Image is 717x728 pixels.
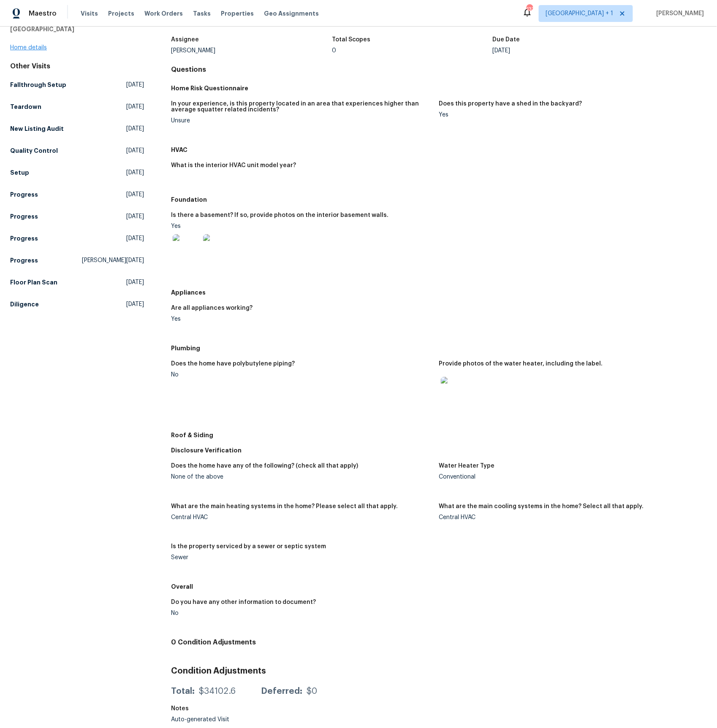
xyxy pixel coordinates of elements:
[171,503,398,509] h5: What are the main heating systems in the home? Please select all that apply.
[171,212,388,218] h5: Is there a basement? If so, provide photos on the interior basement walls.
[81,9,98,18] span: Visits
[439,101,582,107] h5: Does this property have a shed in the backyard?
[171,555,432,561] div: Sewer
[126,234,144,243] span: [DATE]
[492,37,520,43] h5: Due Date
[171,48,332,54] div: [PERSON_NAME]
[10,146,58,155] h5: Quality Control
[439,112,700,118] div: Yes
[199,687,236,696] div: $34102.6
[126,190,144,199] span: [DATE]
[10,190,38,199] h5: Progress
[10,121,144,136] a: New Listing Audit[DATE]
[10,297,144,312] a: Diligence[DATE]
[10,256,38,265] h5: Progress
[171,344,707,352] h5: Plumbing
[10,99,144,114] a: Teardown[DATE]
[108,9,134,18] span: Projects
[439,474,700,480] div: Conventional
[82,256,144,265] span: [PERSON_NAME][DATE]
[171,101,432,113] h5: In your experience, is this property located in an area that experiences higher than average squa...
[307,687,317,696] div: $0
[171,687,195,696] div: Total:
[439,503,644,509] h5: What are the main cooling systems in the home? Select all that apply.
[171,146,707,154] h5: HVAC
[171,65,707,74] h4: Questions
[546,9,614,18] span: [GEOGRAPHIC_DATA] + 1
[171,288,707,297] h5: Appliances
[171,463,358,469] h5: Does the home have any of the following? (check all that apply)
[126,81,144,89] span: [DATE]
[10,62,144,70] div: Other Visits
[439,514,700,520] div: Central HVAC
[10,234,38,243] h5: Progress
[193,11,211,16] span: Tasks
[171,706,189,712] h5: Notes
[171,611,432,617] div: No
[10,253,144,268] a: Progress[PERSON_NAME][DATE]
[10,81,66,89] h5: Fallthrough Setup
[439,463,495,469] h5: Water Heater Type
[10,77,144,92] a: Fallthrough Setup[DATE]
[126,146,144,155] span: [DATE]
[171,37,199,43] h5: Assignee
[10,165,144,180] a: Setup[DATE]
[10,278,57,287] h5: Floor Plan Scan
[10,212,38,221] h5: Progress
[171,514,432,520] div: Central HVAC
[10,275,144,290] a: Floor Plan Scan[DATE]
[10,209,144,224] a: Progress[DATE]
[171,544,326,550] h5: Is the property serviced by a sewer or septic system
[10,300,39,309] h5: Diligence
[332,48,493,54] div: 0
[126,124,144,133] span: [DATE]
[10,231,144,246] a: Progress[DATE]
[126,278,144,287] span: [DATE]
[144,9,183,18] span: Work Orders
[171,316,432,322] div: Yes
[171,162,296,168] h5: What is the interior HVAC unit model year?
[171,474,432,480] div: None of the above
[221,9,254,18] span: Properties
[10,143,144,158] a: Quality Control[DATE]
[126,168,144,177] span: [DATE]
[439,361,603,367] h5: Provide photos of the water heater, including the label.
[126,103,144,111] span: [DATE]
[10,168,29,177] h5: Setup
[171,305,253,311] h5: Are all appliances working?
[171,223,432,266] div: Yes
[10,25,144,33] h5: [GEOGRAPHIC_DATA]
[10,45,47,51] a: Home details
[171,717,332,723] div: Auto-generated Visit
[171,84,707,92] h5: Home Risk Questionnaire
[126,212,144,221] span: [DATE]
[10,124,64,133] h5: New Listing Audit
[126,300,144,309] span: [DATE]
[492,48,653,54] div: [DATE]
[171,372,432,378] div: No
[171,600,316,606] h5: Do you have any other information to document?
[10,103,41,111] h5: Teardown
[171,118,432,124] div: Unsure
[171,639,707,647] h4: 0 Condition Adjustments
[10,187,144,202] a: Progress[DATE]
[332,37,371,43] h5: Total Scopes
[171,195,707,204] h5: Foundation
[171,431,707,439] h5: Roof & Siding
[527,5,532,14] div: 133
[171,446,707,455] h5: Disclosure Verification
[171,583,707,591] h5: Overall
[653,9,704,18] span: [PERSON_NAME]
[29,9,57,18] span: Maestro
[171,667,707,676] h3: Condition Adjustments
[264,9,319,18] span: Geo Assignments
[171,361,295,367] h5: Does the home have polybutylene piping?
[261,687,302,696] div: Deferred:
